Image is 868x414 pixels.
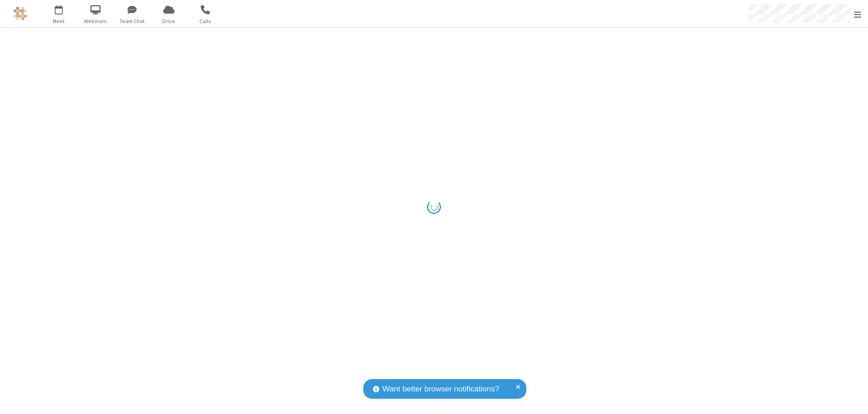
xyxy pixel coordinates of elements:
[189,17,222,25] span: Calls
[115,17,149,25] span: Team Chat
[382,383,499,395] span: Want better browser notifications?
[42,17,76,25] span: Meet
[152,17,186,25] span: Drive
[845,390,861,408] iframe: Chat
[79,17,113,25] span: Webinars
[14,7,27,20] img: QA Selenium DO NOT DELETE OR CHANGE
